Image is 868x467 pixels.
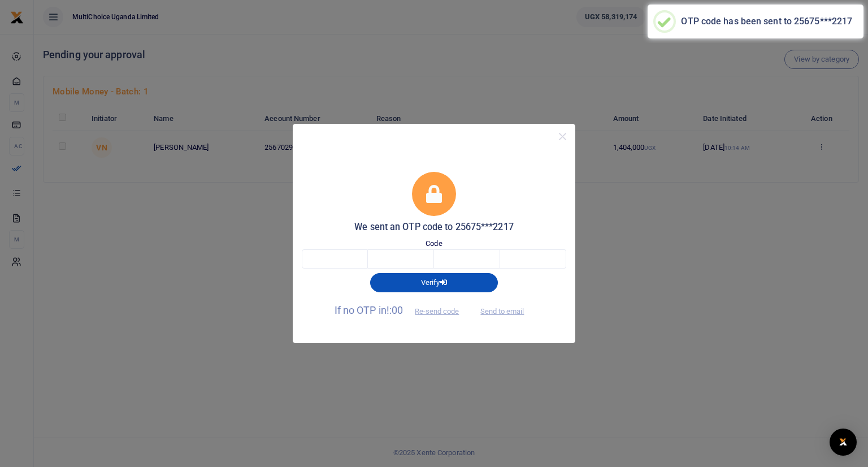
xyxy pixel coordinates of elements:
h5: We sent an OTP code to 25675***2217 [302,222,566,233]
label: Code [426,238,442,249]
span: !:00 [387,304,403,316]
div: Open Intercom Messenger [830,429,857,456]
span: If no OTP in [335,304,469,316]
button: Close [554,128,571,145]
button: Verify [370,273,498,292]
